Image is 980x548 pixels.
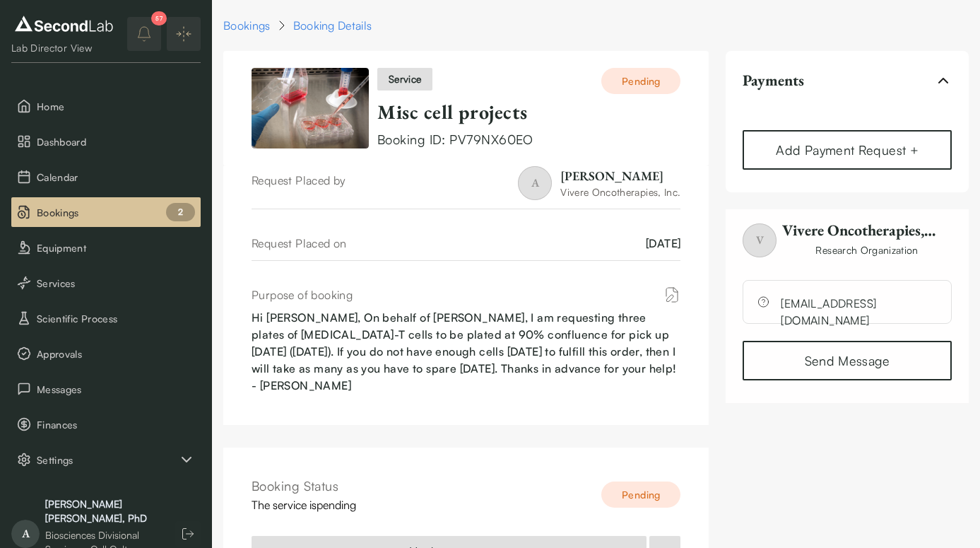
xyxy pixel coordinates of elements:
button: Bookings 2 pending [11,197,201,227]
button: Calendar [11,162,201,192]
span: A [518,166,552,200]
div: [PERSON_NAME] [560,167,680,185]
span: Payments [743,71,804,91]
div: Booking Status [252,476,356,496]
button: Equipment [11,233,201,262]
span: V [743,223,777,257]
button: Finances [11,409,201,439]
div: Hi [PERSON_NAME], On behalf of [PERSON_NAME], I am requesting three plates of [MEDICAL_DATA]-T ce... [252,309,680,394]
span: Scientific Process [37,311,195,326]
span: Finances [37,417,195,432]
button: Home [11,91,201,121]
div: [PERSON_NAME] [PERSON_NAME], PhD [45,497,161,525]
div: Request Placed by [252,172,346,200]
span: Home [37,99,195,114]
a: Bookings [223,17,271,34]
img: logo [11,13,117,35]
div: Settings sub items [11,445,201,474]
a: VVivere Oncotherapies, Inc.Research Organization [743,221,952,281]
button: Dashboard [11,127,201,156]
div: Payments [743,99,952,127]
span: PV79NX60EO [449,132,533,147]
button: notifications [127,17,161,51]
span: Dashboard [37,134,195,149]
span: A [11,520,40,548]
button: Add Payment Request + [743,130,952,170]
a: [EMAIL_ADDRESS][DOMAIN_NAME] [781,295,937,301]
a: A[PERSON_NAME]Vivere Oncotherapies, Inc. [518,166,680,200]
button: Settings [11,445,201,474]
button: Log out [175,521,201,547]
span: Research Organization [782,243,952,257]
div: Request Placed on [252,235,347,252]
button: Approvals [11,339,201,368]
span: Approvals [37,346,195,361]
span: Vivere Oncotherapies, Inc. [782,221,952,240]
div: Vivere Oncotherapies, Inc. [560,185,680,199]
span: [DATE] [646,235,680,252]
button: Expand/Collapse sidebar [167,17,201,51]
div: Booking ID: [377,130,680,149]
img: Misc cell projects [252,68,369,148]
div: 57 [151,11,167,25]
div: Misc cell projects [377,100,680,124]
div: Pending [601,68,680,94]
div: Booking Details [293,17,372,34]
div: Lab Director View [11,41,117,55]
button: Payments [743,62,952,99]
span: Services [37,276,195,291]
button: Scientific Process [11,303,201,333]
a: Send Message [743,341,952,380]
div: service [377,68,432,91]
a: View item [252,68,369,149]
span: Calendar [37,170,195,185]
span: Bookings [37,205,195,220]
div: 2 [166,203,195,221]
span: Equipment [37,240,195,255]
a: Misc cell projects [377,99,528,124]
div: The service is pending [252,496,356,513]
span: Settings [37,453,178,467]
button: Services [11,268,201,298]
span: Messages [37,382,195,397]
div: Pending [601,482,680,508]
button: Messages [11,374,201,404]
li: Bookings [11,197,201,227]
div: Purpose of booking [252,286,353,303]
